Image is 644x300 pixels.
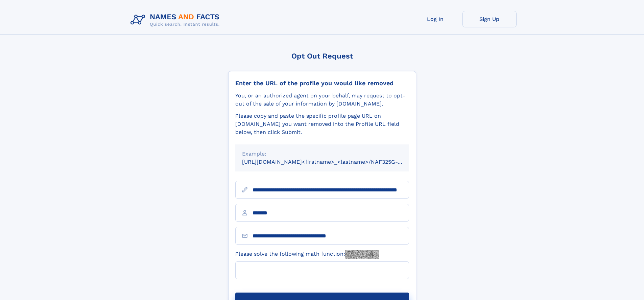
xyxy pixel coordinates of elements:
[235,79,409,87] div: Enter the URL of the profile you would like removed
[235,112,409,136] div: Please copy and paste the specific profile page URL on [DOMAIN_NAME] you want removed into the Pr...
[408,11,462,27] a: Log In
[128,11,225,29] img: Logo Names and Facts
[462,11,517,27] a: Sign Up
[235,250,379,259] label: Please solve the following math function:
[242,150,402,158] div: Example:
[235,92,409,108] div: You, or an authorized agent on your behalf, may request to opt-out of the sale of your informatio...
[228,52,416,60] div: Opt Out Request
[242,159,422,165] small: [URL][DOMAIN_NAME]<firstname>_<lastname>/NAF325G-xxxxxxxx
